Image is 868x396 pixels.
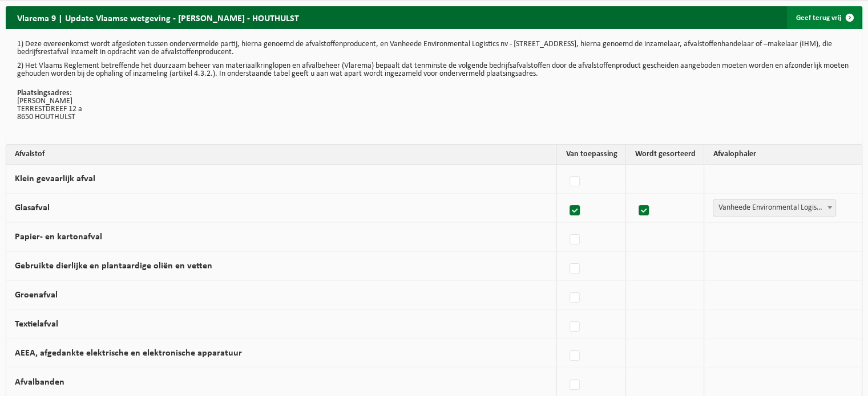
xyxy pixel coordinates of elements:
[6,6,310,28] h2: Vlarema 9 | Update Vlaamse wetgeving - [PERSON_NAME] - HOUTHULST
[787,6,861,29] a: Geef terug vrij
[17,89,72,97] strong: Plaatsingsadres:
[15,203,50,213] label: Glasafval
[15,262,212,271] label: Gebruikte dierlijke en plantaardige oliën en vetten
[15,349,242,358] label: AEEA, afgedankte elektrische en elektronische apparatuur
[626,145,704,165] th: Wordt gesorteerd
[15,291,58,300] label: Groenafval
[15,232,102,242] label: Papier- en kartonafval
[6,145,557,165] th: Afvalstof
[17,89,851,121] p: [PERSON_NAME] TERRESTDREEF 12 a 8650 HOUTHULST
[15,378,64,387] label: Afvalbanden
[557,145,626,165] th: Van toepassing
[15,320,58,329] label: Textielafval
[17,40,851,56] p: 1) Deze overeenkomst wordt afgesloten tussen ondervermelde partij, hierna genoemd de afvalstoffen...
[704,145,862,165] th: Afvalophaler
[713,199,836,217] span: Vanheede Environmental Logistics
[713,200,835,216] span: Vanheede Environmental Logistics
[17,62,851,78] p: 2) Het Vlaams Reglement betreffende het duurzaam beheer van materiaalkringlopen en afvalbeheer (V...
[15,174,95,183] label: Klein gevaarlijk afval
